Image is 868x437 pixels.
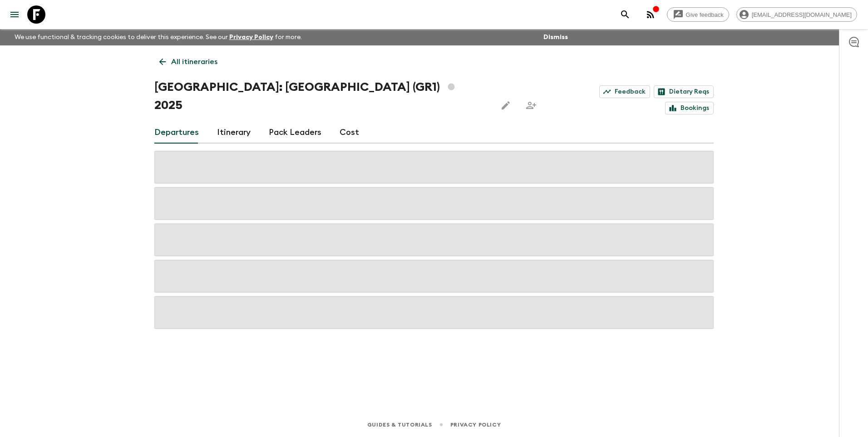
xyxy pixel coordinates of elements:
span: Share this itinerary [522,96,540,114]
a: Bookings [665,102,714,114]
a: Dietary Reqs [654,85,714,98]
p: We use functional & tracking cookies to deliver this experience. See our for more. [11,29,306,45]
a: Guides & Tutorials [367,420,432,430]
button: Dismiss [541,31,570,44]
a: Privacy Policy [229,34,273,40]
h1: [GEOGRAPHIC_DATA]: [GEOGRAPHIC_DATA] (GR1) 2025 [154,78,489,114]
button: Edit this itinerary [497,96,515,114]
a: Give feedback [667,7,729,22]
span: [EMAIL_ADDRESS][DOMAIN_NAME] [747,11,857,18]
div: [EMAIL_ADDRESS][DOMAIN_NAME] [736,7,857,22]
a: Cost [340,122,359,144]
a: All itineraries [154,53,222,71]
a: Itinerary [217,122,251,144]
a: Pack Leaders [269,122,321,144]
button: search adventures [616,5,634,24]
a: Departures [154,122,199,144]
a: Feedback [599,85,650,98]
a: Privacy Policy [450,420,501,430]
button: menu [5,5,24,24]
p: All itineraries [171,56,217,67]
span: Give feedback [681,11,729,18]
